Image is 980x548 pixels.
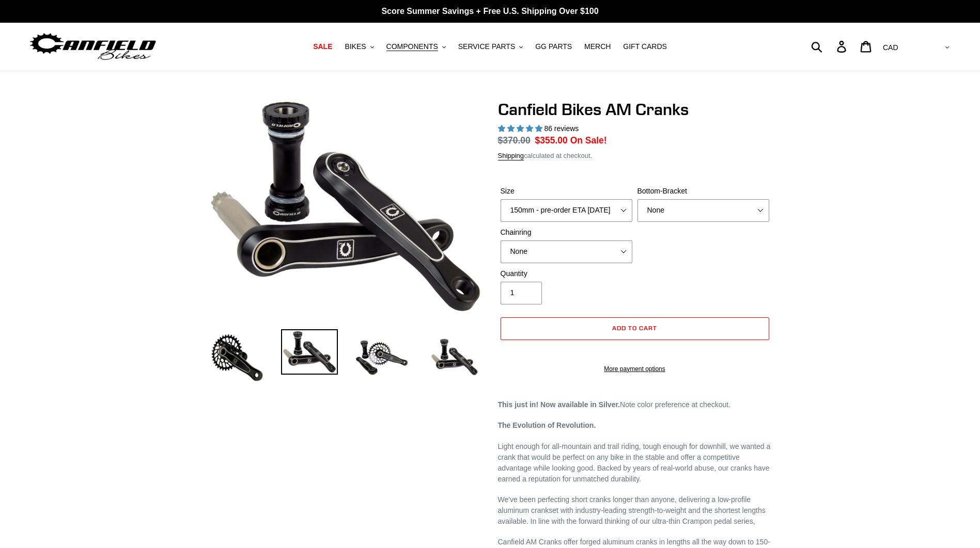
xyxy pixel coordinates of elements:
[584,42,611,51] span: MERCH
[453,40,528,54] button: SERVICE PARTS
[501,317,769,340] button: Add to cart
[498,421,596,429] strong: The Evolution of Revolution.
[530,40,577,54] a: GG PARTS
[498,441,772,485] p: Light enough for all-mountain and trail riding, tough enough for downhill, we wanted a crank that...
[570,134,607,147] span: On Sale!
[535,42,572,51] span: GG PARTS
[498,151,772,161] div: calculated at checkout.
[498,152,524,160] a: Shipping
[501,268,632,279] label: Quantity
[458,42,515,51] span: SERVICE PARTS
[817,35,843,58] input: Search
[498,135,531,146] s: $370.00
[498,399,772,410] p: Note color preference at checkout.
[544,124,579,133] span: 86 reviews
[501,364,769,374] a: More payment options
[498,124,545,133] span: 4.97 stars
[498,100,772,119] h1: Canfield Bikes AM Cranks
[308,40,337,54] a: SALE
[313,42,332,51] span: SALE
[386,42,438,51] span: COMPONENTS
[353,329,410,386] img: Load image into Gallery viewer, Canfield Bikes AM Cranks
[579,40,616,54] a: MERCH
[281,329,338,375] img: Load image into Gallery viewer, Canfield Cranks
[209,329,266,386] img: Load image into Gallery viewer, Canfield Bikes AM Cranks
[618,40,672,54] a: GIFT CARDS
[28,30,158,63] img: Canfield Bikes
[339,40,379,54] button: BIKES
[623,42,667,51] span: GIFT CARDS
[426,329,483,386] img: Load image into Gallery viewer, CANFIELD-AM_DH-CRANKS
[381,40,451,54] button: COMPONENTS
[501,186,632,197] label: Size
[345,42,366,51] span: BIKES
[498,400,620,409] strong: This just in! Now available in Silver.
[535,135,568,146] span: $355.00
[637,186,769,197] label: Bottom-Bracket
[498,494,772,527] p: We've been perfecting short cranks longer than anyone, delivering a low-profile aluminum crankset...
[612,324,657,332] span: Add to cart
[501,227,632,238] label: Chainring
